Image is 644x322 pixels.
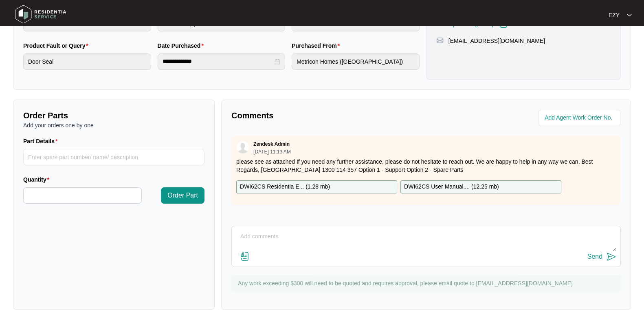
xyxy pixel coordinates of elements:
p: Order Parts [23,110,204,121]
p: Zendesk Admin [253,141,290,147]
p: DWI62CS Residentia E... ( 1.28 mb ) [240,182,330,191]
div: Send [587,253,602,260]
img: file-attachment-doc.svg [240,251,250,261]
input: Product Fault or Query [23,53,151,70]
input: Purchased From [292,53,420,70]
img: user.svg [237,141,249,153]
img: send-icon.svg [607,252,616,262]
input: Quantity [24,188,141,203]
button: Order Part [161,187,204,204]
img: map-pin [436,37,444,44]
p: EZY [609,11,620,19]
label: Part Details [23,137,61,145]
input: Add Agent Work Order No. [545,113,616,123]
p: Comments [231,110,420,121]
label: Quantity [23,175,53,184]
img: residentia service logo [12,2,69,27]
p: please see as attached If you need any further assistance, please do not hesitate to reach out. W... [236,158,616,174]
input: Date Purchased [163,57,273,66]
p: Any work exceeding $300 will need to be quoted and requires approval, please email quote to [EMAI... [238,279,617,287]
p: Add your orders one by one [23,121,204,129]
label: Date Purchased [158,42,207,50]
label: Product Fault or Query [23,42,92,50]
p: DWI62CS User Manual.... ( 12.25 mb ) [404,182,499,191]
img: dropdown arrow [627,13,632,17]
input: Part Details [23,149,204,165]
p: [DATE] 11:13 AM [253,149,291,154]
button: Send [587,251,616,262]
label: Purchased From [292,42,343,50]
p: [EMAIL_ADDRESS][DOMAIN_NAME] [448,37,545,45]
span: Order Part [167,191,198,200]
